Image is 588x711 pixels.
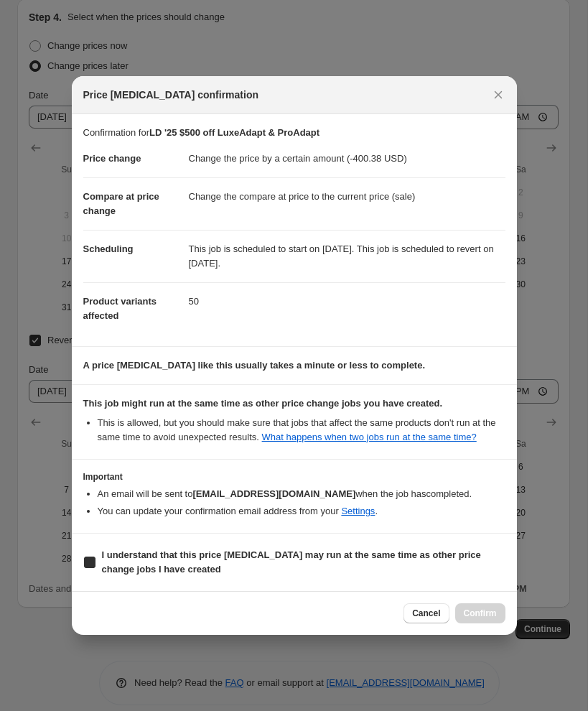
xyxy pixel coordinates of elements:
li: You can update your confirmation email address from your . [98,504,505,519]
span: Price change [83,153,141,164]
span: Scheduling [83,243,134,254]
dd: Change the price by a certain amount (-400.38 USD) [189,140,505,177]
dd: Change the compare at price to the current price (sale) [189,177,505,215]
a: What happens when two jobs run at the same time? [262,432,477,442]
span: Product variants affected [83,296,157,321]
b: I understand that this price [MEDICAL_DATA] may run at the same time as other price change jobs I... [102,549,481,575]
li: An email will be sent to when the job has completed . [98,487,505,501]
span: Cancel [412,608,440,619]
b: LD '25 $500 off LuxeAdapt & ProAdapt [149,127,319,138]
dd: This job is scheduled to start on [DATE]. This job is scheduled to revert on [DATE]. [189,230,505,282]
li: This is allowed, but you should make sure that jobs that affect the same products don ' t run at ... [98,416,505,445]
button: Close [488,85,508,105]
span: Price [MEDICAL_DATA] confirmation [83,88,259,102]
b: [EMAIL_ADDRESS][DOMAIN_NAME] [192,488,355,499]
a: Settings [341,506,375,516]
h3: Important [83,471,505,483]
span: Compare at price change [83,191,159,216]
p: Confirmation for [83,126,505,140]
b: A price [MEDICAL_DATA] like this usually takes a minute or less to complete. [83,360,426,371]
b: This job might run at the same time as other price change jobs you have created. [83,398,443,409]
dd: 50 [189,282,505,320]
button: Cancel [403,603,449,623]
